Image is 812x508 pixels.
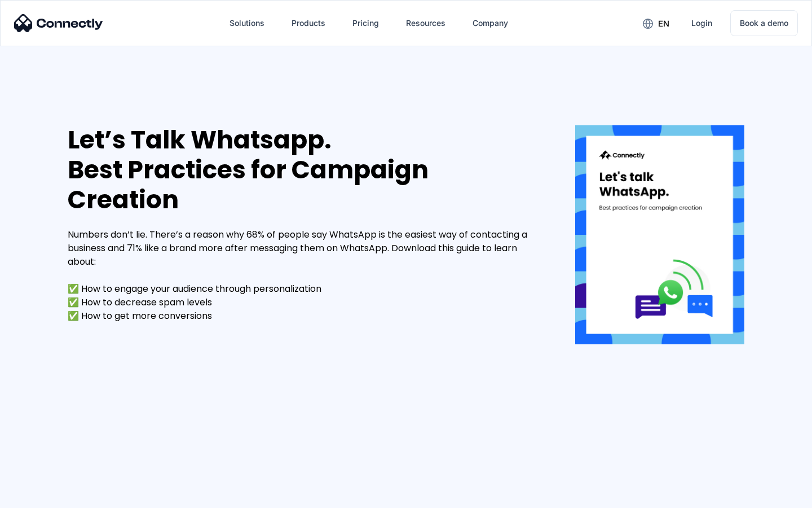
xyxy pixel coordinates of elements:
a: Pricing [343,10,388,37]
aside: Language selected: English [11,488,68,504]
ul: Language list [23,488,68,504]
div: Solutions [230,15,264,31]
div: Products [292,15,325,31]
div: Login [691,15,712,31]
div: Company [473,15,508,31]
a: Login [682,10,721,37]
div: Numbers don’t lie. There’s a reason why 68% of people say WhatsApp is the easiest way of contacti... [68,228,541,323]
img: Connectly Logo [14,14,103,32]
a: Book a demo [730,10,798,36]
div: Pricing [352,15,379,31]
div: Let’s Talk Whatsapp. Best Practices for Campaign Creation [68,125,541,214]
div: Resources [406,15,445,31]
div: en [658,16,669,32]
